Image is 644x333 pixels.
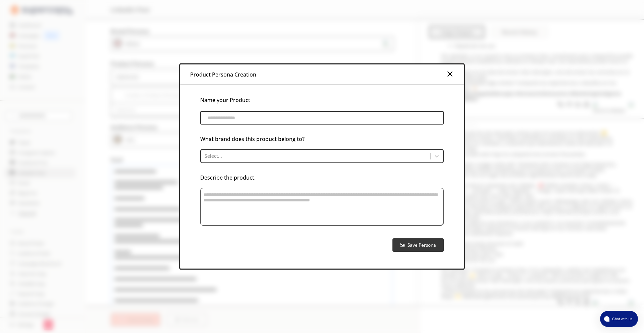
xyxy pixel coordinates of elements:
[190,69,256,80] h3: Product Persona Creation
[408,242,436,248] b: Save Persona
[609,316,634,322] span: Chat with us
[200,188,444,226] textarea: product-persona-input-textarea
[200,134,444,144] h3: What brand does this product belong to?
[446,70,454,79] button: Close
[446,70,454,78] img: Close
[200,111,444,125] input: product-persona-input-input
[200,173,444,183] h3: Describe the product.
[392,238,444,252] button: Save Persona
[600,311,638,327] button: atlas-launcher
[200,95,444,105] h3: Name your Product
